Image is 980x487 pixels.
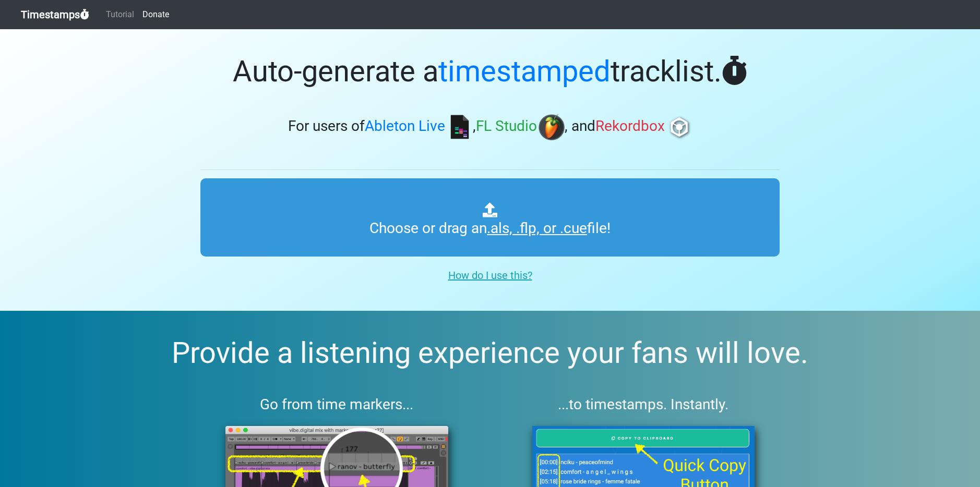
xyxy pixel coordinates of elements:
[200,396,473,413] h3: Go from time markers...
[507,396,780,413] h3: ...to timestamps. Instantly.
[476,118,537,135] span: FL Studio
[102,4,138,25] a: Tutorial
[365,118,445,135] span: Ableton Live
[25,336,955,371] h2: Provide a listening experience your fans will love.
[200,54,780,89] h1: Auto-generate a tracklist.
[21,4,89,25] a: Timestamps
[438,54,611,89] span: timestamped
[138,4,173,25] a: Donate
[200,114,780,140] h3: For users of , , and
[539,114,565,140] img: fl.png
[448,269,532,282] u: How do I use this?
[447,114,473,140] img: ableton.png
[595,118,665,135] span: Rekordbox
[666,114,692,140] img: rb.png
